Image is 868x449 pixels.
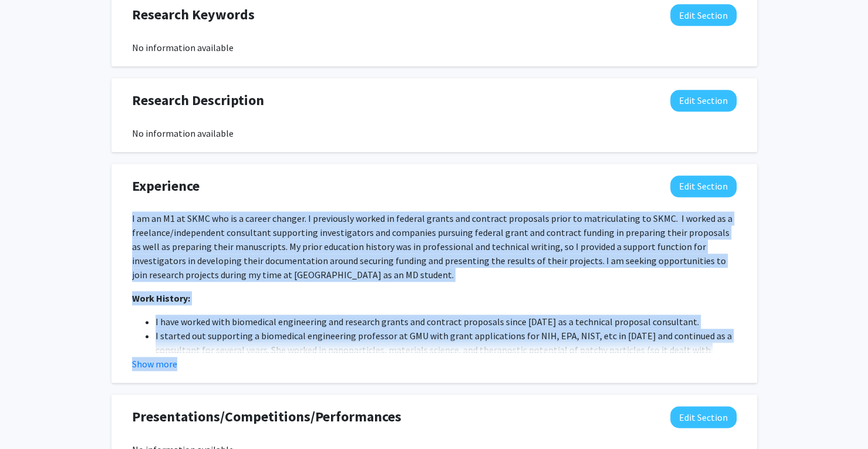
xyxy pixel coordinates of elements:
[670,90,737,112] button: Edit Research Description
[132,357,177,371] button: Show more
[670,406,737,428] button: Edit Presentations/Competitions/Performances
[132,4,255,25] span: Research Keywords
[132,90,264,111] span: Research Description
[132,211,737,282] p: I am an M1 at SKMC who is a career changer. I previously worked in federal grants and contract pr...
[670,175,737,197] button: Edit Experience
[132,126,737,140] div: No information available
[156,316,699,328] span: I have worked with biomedical engineering and research grants and contract proposals since [DATE]...
[132,292,190,304] strong: Work History:
[132,406,401,427] span: Presentations/Competitions/Performances
[132,40,737,55] div: No information available
[9,396,50,440] iframe: Chat
[156,329,737,371] li: I started out supporting a biomedical engineering professor at GMU with grant applications for NI...
[670,4,737,26] button: Edit Research Keywords
[132,175,200,197] span: Experience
